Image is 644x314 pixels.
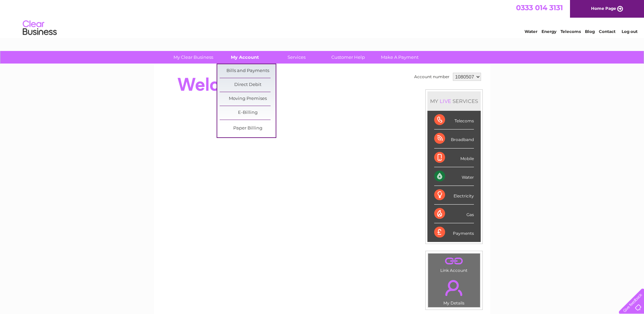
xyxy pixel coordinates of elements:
[434,186,474,205] div: Electricity
[434,111,474,129] div: Telecoms
[220,92,276,106] a: Moving Premises
[372,51,428,64] a: Make A Payment
[599,29,615,34] a: Contact
[438,98,453,104] div: LIVE
[434,129,474,148] div: Broadband
[516,3,563,12] a: 0333 014 3131
[434,167,474,186] div: Water
[428,274,480,308] td: My Details
[434,149,474,167] div: Mobile
[434,205,474,223] div: Gas
[560,29,581,34] a: Telecoms
[430,276,478,300] a: .
[541,29,556,34] a: Energy
[430,255,478,267] a: .
[220,64,276,78] a: Bills and Payments
[269,51,325,64] a: Services
[220,106,276,120] a: E-Billing
[220,78,276,92] a: Direct Debit
[217,51,273,64] a: My Account
[427,91,481,111] div: MY SERVICES
[220,122,276,135] a: Paper Billing
[412,71,451,83] td: Account number
[165,51,221,64] a: My Clear Business
[525,29,537,34] a: Water
[622,29,638,34] a: Log out
[434,223,474,242] div: Payments
[585,29,595,34] a: Blog
[428,253,480,275] td: Link Account
[22,18,57,38] img: logo.png
[162,4,483,33] div: Clear Business is a trading name of Verastar Limited (registered in [GEOGRAPHIC_DATA] No. 3667643...
[320,51,376,64] a: Customer Help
